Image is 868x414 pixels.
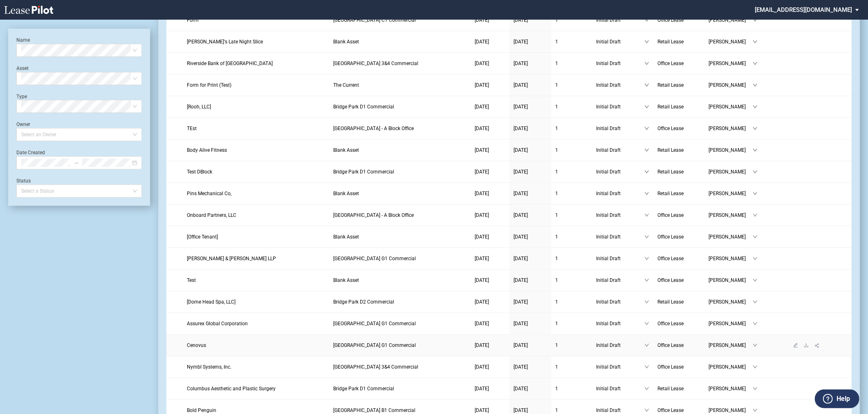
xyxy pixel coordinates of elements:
span: [Rooh, LLC] [187,104,211,110]
span: Blank Asset [333,147,359,153]
span: Initial Draft [596,211,644,219]
span: down [753,18,758,22]
span: [Office Tenant] [187,234,218,240]
a: [DATE] [475,211,505,219]
span: down [644,169,649,174]
a: 1 [555,254,588,263]
span: [DATE] [475,321,489,326]
a: [DATE] [514,38,547,46]
a: Body Alive Fitness [187,146,325,154]
span: Office Lease [657,364,684,370]
a: Bridge Park D1 Commercial [333,103,467,111]
span: Mikey's Late Night Slice [187,39,263,45]
span: Retail Lease [657,39,684,45]
span: [DATE] [475,212,489,218]
span: Office Lease [657,234,684,240]
span: Bridge Park D2 Commercial [333,299,394,305]
span: [DATE] [475,104,489,110]
span: down [753,386,758,391]
span: [DATE] [514,386,528,391]
span: [DATE] [514,299,528,305]
span: down [753,299,758,304]
a: [DATE] [475,81,505,89]
span: [DATE] [475,147,489,153]
span: Taft Stettinius & Hollister LLP [187,256,276,261]
span: Initial Draft [596,385,644,393]
span: Bridge Park G1 Commercial [333,256,416,261]
a: [DATE] [514,385,547,393]
a: [DATE] [475,319,505,328]
a: [GEOGRAPHIC_DATA] - A Block Office [333,211,467,219]
a: [DATE] [514,276,547,284]
span: [DATE] [514,82,528,88]
a: Blank Asset [333,189,467,198]
span: 1 [555,299,558,305]
label: Owner [16,122,30,127]
span: Office Lease [657,277,684,283]
span: Office Lease [657,17,684,23]
a: Retail Lease [657,146,700,154]
a: [DATE] [514,319,547,328]
span: Cenovus [187,342,206,348]
span: down [644,83,649,88]
span: Initial Draft [596,254,644,263]
a: 1 [555,168,588,176]
span: [DATE] [514,61,528,66]
span: Bridge Park D1 Commercial [333,386,394,391]
span: Retail Lease [657,82,684,88]
span: Retail Lease [657,191,684,196]
span: The Current [333,82,359,88]
span: Initial Draft [596,81,644,89]
a: 1 [555,124,588,133]
span: 1 [555,39,558,45]
span: Retail Lease [657,386,684,391]
span: [DATE] [514,39,528,45]
a: [DATE] [475,103,505,111]
a: Blank Asset [333,233,467,241]
a: 1 [555,103,588,111]
label: Help [837,394,850,404]
a: Cenovus [187,341,325,349]
a: 1 [555,189,588,198]
span: down [753,148,758,153]
span: [PERSON_NAME] [709,276,753,284]
a: [DATE] [514,211,547,219]
span: [DATE] [475,386,489,391]
a: Office Lease [657,363,700,371]
span: down [753,278,758,283]
a: Form for Print (Test) [187,81,325,89]
span: 1 [555,169,558,175]
a: [DATE] [514,103,547,111]
a: Retail Lease [657,385,700,393]
a: [GEOGRAPHIC_DATA] G1 Commercial [333,341,467,349]
span: Initial Draft [596,103,644,111]
span: [DATE] [475,277,489,283]
span: [PERSON_NAME] [709,233,753,241]
a: 1 [555,319,588,328]
a: [DATE] [514,146,547,154]
span: down [753,191,758,196]
a: [DATE] [514,254,547,263]
span: [PERSON_NAME] [709,146,753,154]
span: 1 [555,321,558,326]
span: Initial Draft [596,124,644,133]
span: [DATE] [514,212,528,218]
a: [DATE] [475,385,505,393]
span: [PERSON_NAME] [709,103,753,111]
span: 1 [555,342,558,348]
span: [PERSON_NAME] [709,124,753,133]
a: 1 [555,233,588,241]
span: down [644,61,649,66]
span: Initial Draft [596,168,644,176]
span: [DATE] [475,61,489,66]
a: 1 [555,146,588,154]
a: [GEOGRAPHIC_DATA] - A Block Office [333,124,467,133]
span: down [644,191,649,196]
span: 1 [555,191,558,196]
span: down [644,278,649,283]
span: Nymbl Systems, Inc. [187,364,231,370]
span: down [753,321,758,326]
a: [DATE] [514,189,547,198]
span: Retail Lease [657,169,684,175]
span: down [753,104,758,109]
